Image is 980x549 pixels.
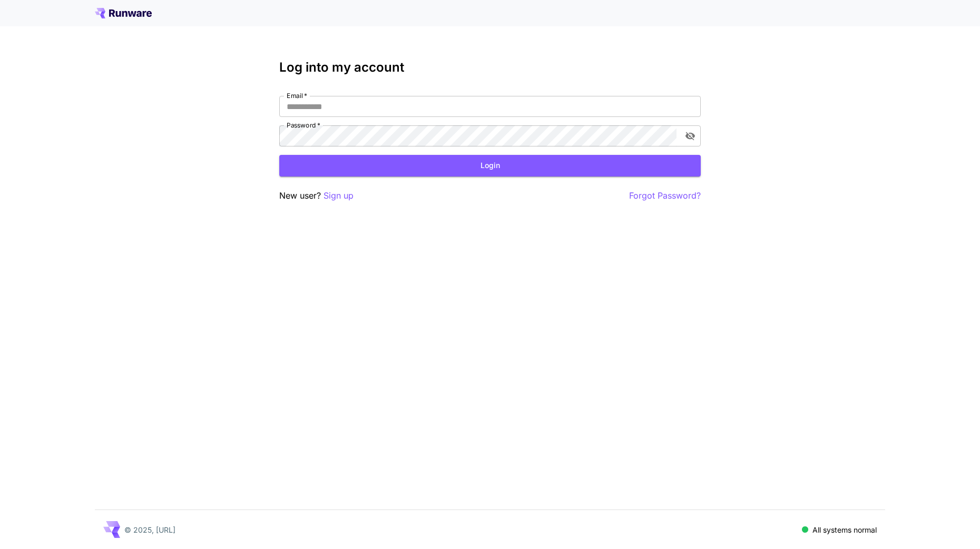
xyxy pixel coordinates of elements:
h3: Log into my account [279,60,701,75]
button: Login [279,155,701,177]
button: Sign up [324,189,354,202]
button: toggle password visibility [681,126,700,145]
label: Password [287,121,320,130]
button: Forgot Password? [629,189,701,202]
p: © 2025, [URL] [124,524,175,535]
label: Email [287,91,307,100]
p: New user? [279,189,354,202]
p: All systems normal [812,524,877,535]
